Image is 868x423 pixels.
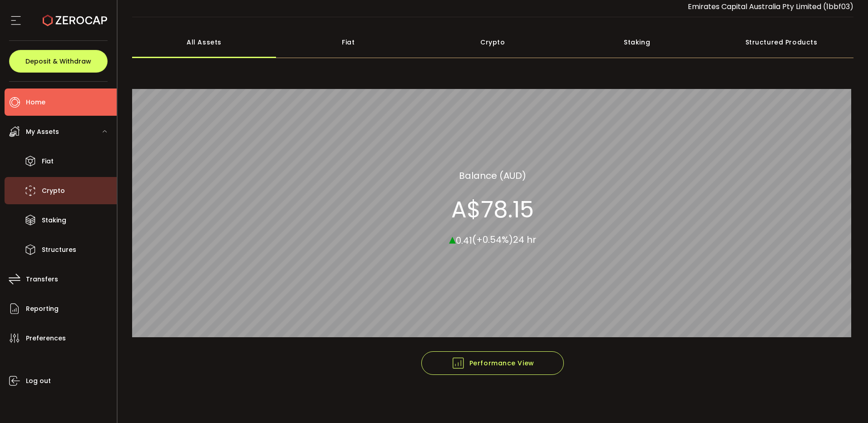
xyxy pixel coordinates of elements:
[9,50,108,73] button: Deposit & Withdraw
[276,26,420,58] div: Fiat
[459,168,526,182] section: Balance (AUD)
[709,26,853,58] div: Structured Products
[25,58,91,64] span: Deposit & Withdraw
[472,233,513,246] span: (+0.54%)
[26,273,58,286] span: Transfers
[513,233,536,246] span: 24 hr
[688,1,853,12] span: Emirates Capital Australia Pty Limited (1bbf03)
[420,26,565,58] div: Crypto
[26,374,51,388] span: Log out
[26,96,45,109] span: Home
[42,155,54,168] span: Fiat
[449,229,456,248] span: ▴
[42,184,65,197] span: Crypto
[565,26,709,58] div: Staking
[42,243,76,256] span: Structures
[26,332,66,345] span: Preferences
[456,234,472,246] span: 0.41
[451,356,534,370] span: Performance View
[42,214,66,227] span: Staking
[26,125,59,138] span: My Assets
[26,302,59,315] span: Reporting
[132,26,276,58] div: All Assets
[451,196,534,223] section: A$78.15
[421,351,564,375] button: Performance View
[823,379,868,423] iframe: Chat Widget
